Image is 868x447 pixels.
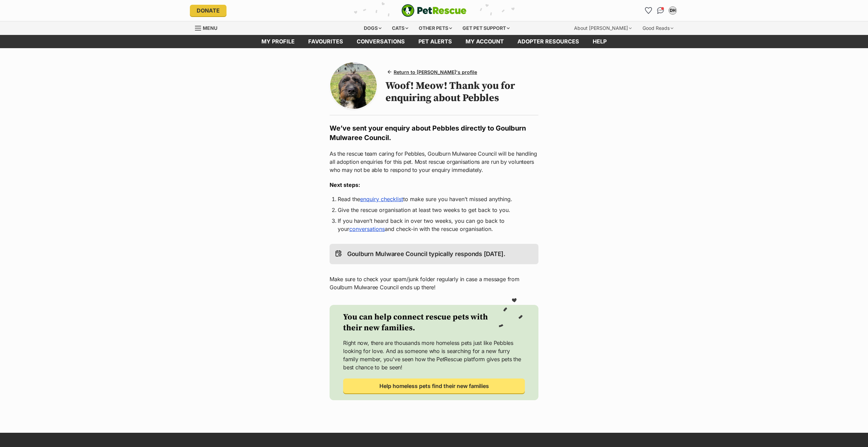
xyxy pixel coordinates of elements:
[330,275,538,291] p: Make sure to check your spam/junk folder regularly in case a message from Goulburn Mulwaree Counc...
[338,206,530,214] li: Give the rescue organisation at least two weeks to get back to you.
[655,5,666,16] a: Conversations
[643,5,654,16] a: Favourites
[387,21,413,35] div: Cats
[343,312,498,333] h2: You can help connect rescue pets with their new families.
[459,35,511,48] a: My account
[569,21,636,35] div: About [PERSON_NAME]
[412,35,459,48] a: Pet alerts
[458,21,514,35] div: Get pet support
[401,4,467,17] img: logo-e224e6f780fb5917bec1dbf3a21bbac754714ae5b6737aabdf751b685950b380.svg
[350,35,412,48] a: conversations
[511,35,586,48] a: Adopter resources
[255,35,301,48] a: My profile
[638,21,678,35] div: Good Reads
[347,249,506,259] p: Goulburn Mulwaree Council typically responds [DATE].
[349,226,385,232] a: conversations
[386,67,480,77] a: Return to [PERSON_NAME]'s profile
[343,339,525,371] p: Right now, there are thousands more homeless pets just like Pebbles looking for love. And as some...
[330,123,538,142] h2: We’ve sent your enquiry about Pebbles directly to Goulburn Mulwaree Council.
[330,150,538,174] p: As the rescue team caring for Pebbles, Goulburn Mulwaree Council will be handling all adoption en...
[338,195,530,203] li: Read the to make sure you haven’t missed anything.
[401,4,467,17] a: PetRescue
[359,21,386,35] div: Dogs
[667,5,678,16] button: My account
[301,35,350,48] a: Favourites
[195,21,222,34] a: Menu
[657,7,664,14] img: chat-41dd97257d64d25036548639549fe6c8038ab92f7586957e7f3b1b290dea8141.svg
[414,21,457,35] div: Other pets
[379,382,489,390] span: Help homeless pets find their new families
[203,25,217,31] span: Menu
[669,7,676,14] div: DH
[586,35,613,48] a: Help
[643,5,678,16] ul: Account quick links
[330,181,538,189] h3: Next steps:
[360,196,403,202] a: enquiry checklist
[330,62,377,109] img: Photo of Pebbles
[343,378,525,393] a: Help homeless pets find their new families
[394,69,477,76] span: Return to [PERSON_NAME]'s profile
[386,80,538,104] h1: Woof! Meow! Thank you for enquiring about Pebbles
[190,5,226,16] a: Donate
[338,217,530,233] li: If you haven’t heard back in over two weeks, you can go back to your and check-in with the rescue...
